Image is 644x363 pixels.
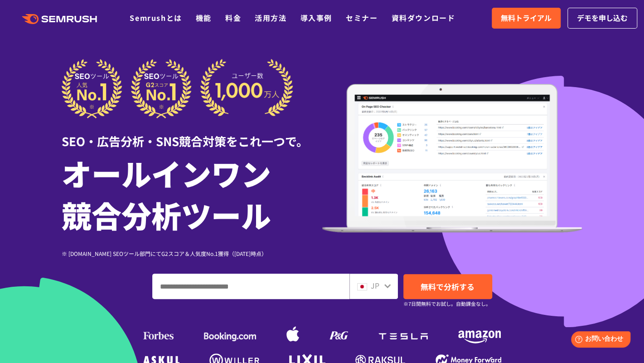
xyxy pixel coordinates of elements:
[371,280,379,291] span: JP
[153,274,349,299] input: ドメイン、キーワードまたはURLを入力してください
[62,249,322,258] div: ※ [DOMAIN_NAME] SEOツール部門にてG2スコア＆人気度No.1獲得（[DATE]時点）
[62,152,322,235] h1: オールインワン 競合分析ツール
[346,12,378,23] a: セミナー
[403,274,492,299] a: 無料で分析する
[501,12,552,24] span: 無料トライアル
[62,118,322,150] div: SEO・広告分析・SNS競合対策をこれ一つで。
[255,12,286,23] a: 活用方法
[567,8,637,29] a: デモを申し込む
[421,281,475,292] span: 無料で分析する
[225,12,241,23] a: 料金
[300,12,332,23] a: 導入事例
[563,328,634,353] iframe: Help widget launcher
[196,12,212,23] a: 機能
[391,12,455,23] a: 資料ダウンロード
[577,12,628,24] span: デモを申し込む
[130,12,182,23] a: Semrushとは
[492,8,561,29] a: 無料トライアル
[403,299,491,308] small: ※7日間無料でお試し。自動課金なし。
